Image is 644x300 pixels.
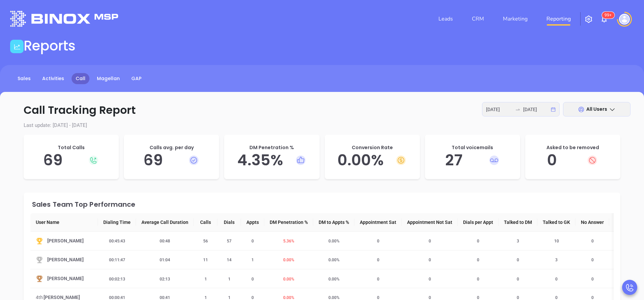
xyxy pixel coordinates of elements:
[223,258,236,262] span: 14
[47,256,84,264] span: [PERSON_NAME]
[373,295,383,300] span: 0
[105,258,129,262] span: 00:11:47
[473,239,483,243] span: 0
[105,239,129,243] span: 00:45:43
[93,73,124,84] a: Magellan
[36,275,43,282] img: Third-KkzKhbNG.svg
[575,213,609,232] th: No Answer
[247,239,258,243] span: 0
[324,258,344,262] span: 0.00 %
[331,144,413,151] p: Conversion Rate
[30,144,112,151] p: Total Calls
[224,295,235,300] span: 1
[500,12,530,26] a: Marketing
[486,106,512,113] input: Start date
[36,256,43,264] img: Second-C4a_wmiL.svg
[223,239,236,243] span: 57
[551,277,562,281] span: 0
[354,213,402,232] th: Appointment Sat
[515,107,520,112] span: swap-right
[156,258,174,262] span: 01:04
[279,277,298,281] span: 0.00 %
[247,277,258,281] span: 0
[279,295,298,300] span: 0.00 %
[587,258,598,262] span: 0
[373,239,383,243] span: 0
[587,295,598,300] span: 0
[425,239,435,243] span: 0
[373,258,383,262] span: 0
[402,213,458,232] th: Appointment Not Sat
[24,38,76,54] h1: Reports
[30,151,112,169] h5: 69
[425,277,435,281] span: 0
[14,102,630,118] p: Call Tracking Report
[432,151,513,169] h5: 27
[600,15,608,23] img: iconNotification
[105,277,129,281] span: 00:02:13
[199,258,212,262] span: 11
[313,213,354,232] th: DM to Appts %
[513,239,523,243] span: 3
[136,213,194,232] th: Average Call Duration
[131,144,212,151] p: Calls avg. per day
[194,213,217,232] th: Calls
[585,15,593,23] img: iconSetting
[425,295,435,300] span: 0
[32,201,614,208] div: Sales Team Top Performance
[279,239,298,243] span: 5.36 %
[127,73,145,84] a: GAP
[14,122,630,129] p: Last update: [DATE] - [DATE]
[373,277,383,281] span: 0
[30,213,98,232] th: User Name
[38,73,68,84] a: Activities
[619,14,630,25] img: user
[199,239,212,243] span: 56
[241,213,264,232] th: Appts
[217,213,241,232] th: Dials
[515,107,520,112] span: to
[247,258,258,262] span: 1
[425,258,435,262] span: 0
[513,277,523,281] span: 0
[98,213,136,232] th: Dialing Time
[473,258,483,262] span: 0
[469,12,487,26] a: CRM
[231,144,313,151] p: DM Penetration %
[279,258,298,262] span: 0.00 %
[156,295,174,300] span: 00:41
[14,73,35,84] a: Sales
[523,106,549,113] input: End date
[587,239,598,243] span: 0
[200,295,211,300] span: 1
[10,11,118,27] img: logo
[72,73,89,84] a: Call
[131,151,212,169] h5: 69
[458,213,499,232] th: Dials per Appt
[532,144,614,151] p: Asked to be removed
[473,295,483,300] span: 0
[156,277,174,281] span: 02:13
[324,295,344,300] span: 0.00 %
[532,151,614,169] h5: 0
[200,277,211,281] span: 1
[156,239,174,243] span: 00:48
[432,144,513,151] p: Total voicemails
[324,277,344,281] span: 0.00 %
[47,275,84,282] span: [PERSON_NAME]
[105,295,129,300] span: 00:00:41
[550,239,563,243] span: 10
[602,12,614,19] sup: 100
[551,295,562,300] span: 0
[324,239,344,243] span: 0.00 %
[551,258,562,262] span: 3
[587,277,598,281] span: 0
[436,12,456,26] a: Leads
[586,106,607,112] span: All Users
[264,213,313,232] th: DM Penetration %
[513,295,523,300] span: 0
[537,213,575,232] th: Talked to GK
[247,295,258,300] span: 0
[331,151,413,169] h5: 0.00 %
[473,277,483,281] span: 0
